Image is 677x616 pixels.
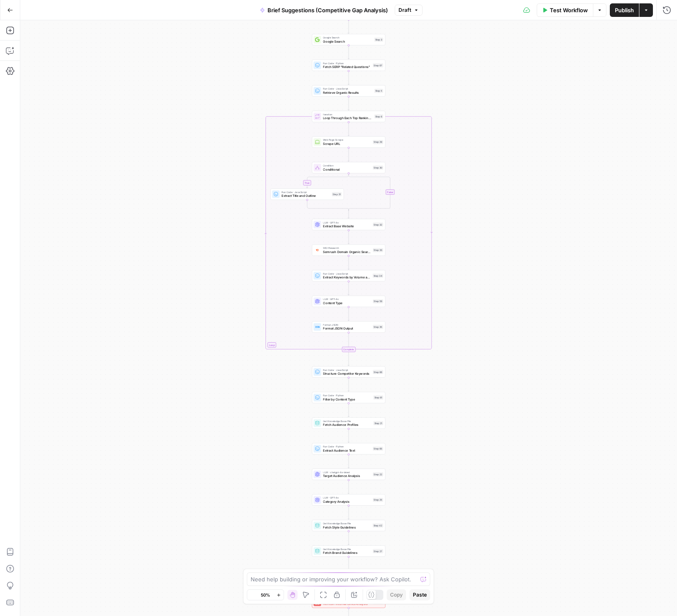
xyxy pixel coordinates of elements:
div: Step 67 [373,63,383,67]
g: Edge from step_29 to step_30 [348,148,349,162]
button: Publish [610,3,639,17]
span: Web Page Scrape [323,138,371,142]
div: Power AgentRefresh Internal Links AnalysisStep 69 [312,597,385,608]
g: Edge from step_27 to step_68 [348,557,349,571]
div: SEO ResearchSemrush Domain Organic Search KeywordsStep 33 [312,245,385,256]
div: Step 5 [374,89,383,93]
span: Scrape URL [323,142,371,146]
div: Run Code · JavaScriptStructure Competitor KeywordsStep 66 [312,366,385,378]
g: Edge from step_30 to step_31 [306,173,349,188]
span: Format JSON [323,323,371,327]
div: Run Code · JavaScriptExtract Title and OutlineStep 31 [270,188,344,200]
g: Edge from step_6-iteration-end to step_66 [348,352,349,366]
span: Content Type [323,300,371,305]
span: Format JSON Output [323,326,371,331]
span: LLM · GPT-4o [323,297,371,301]
span: LLM · GPT-4o [323,496,371,500]
div: Step 34 [373,274,383,278]
button: Brief Suggestions (Competitive Gap Analysis) [255,3,393,17]
g: Edge from step_5 to step_6 [348,97,349,111]
div: Format JSONFormat JSON OutputStep 35 [312,321,385,333]
div: Step 21 [373,421,383,425]
div: Step 27 [373,549,383,553]
g: Edge from step_30-conditional-end to step_32 [348,210,349,218]
div: Run Code · PythonFilter by Content TypeStep 61 [312,392,385,403]
div: LLM · GPT-4oContent TypeStep 59 [312,296,385,307]
div: Step 61 [373,395,383,400]
div: Step 30 [373,166,383,170]
button: Test Workflow [537,3,593,17]
span: Extract Base Website [323,224,371,229]
span: Paste [413,591,427,599]
g: Edge from step_65 to step_22 [348,455,349,469]
button: Copy [387,589,406,600]
span: Extract Title and Outline [281,194,330,198]
div: Step 31 [332,192,342,196]
g: Edge from step_34 to step_59 [348,281,349,295]
div: LLM · GPT-4oExtract Base WebsiteStep 32 [312,219,385,230]
div: Google SearchGoogle SearchStep 3 [312,34,385,45]
g: Edge from step_22 to step_25 [348,480,349,494]
span: Extract Audience Text [323,448,371,452]
div: Step 22 [373,472,383,477]
div: Step 66 [373,370,383,374]
button: Draft [395,5,423,16]
span: Get Knowledge Base File [323,521,371,525]
span: Run Code · Python [323,393,371,397]
span: 50% [261,591,270,598]
div: Step 33 [373,248,383,252]
span: Structure Competitor Keywords [323,371,371,376]
g: Edge from step_61 to step_21 [348,403,349,417]
div: Web Page ScrapeScrape URLStep 29 [312,136,385,148]
span: Get Knowledge Base File [323,547,371,551]
g: Edge from step_6 to step_29 [348,122,349,136]
g: Edge from step_60 to step_3 [348,20,349,34]
span: Category Analysis [323,499,371,504]
span: Loop Through Each Top Ranking Article [323,116,372,120]
span: SEO Research [323,246,371,250]
g: Edge from step_3 to step_67 [348,45,349,59]
div: Get Knowledge Base FileFetch Brand GuidelinesStep 27 [312,545,385,557]
div: Run Code · PythonFetch SERP "Related Questions"Step 67 [312,60,385,71]
div: ConditionConditionalStep 30 [312,162,385,173]
g: Edge from step_59 to step_35 [348,307,349,321]
g: Edge from step_42 to step_27 [348,531,349,545]
span: Fetch Audience Profiles [323,422,371,427]
span: Brief Suggestions (Competitive Gap Analysis) [268,6,388,14]
span: Run Code · JavaScript [323,368,371,372]
g: Edge from step_32 to step_33 [348,230,349,244]
span: LLM · chatgpt-4o-latest [323,470,371,474]
div: Step 6 [374,114,383,119]
div: Step 29 [373,140,383,144]
div: Step 65 [373,447,383,451]
div: Step 32 [373,222,383,226]
span: Fetch Style Guidelines [323,525,371,529]
span: Run Code · JavaScript [281,190,330,194]
div: Step 35 [373,325,383,329]
span: Condition [323,164,371,167]
span: Extract Keywords by Volume and Traffic [323,275,371,280]
div: Run Code · JavaScriptExtract Keywords by Volume and TrafficStep 34 [312,270,385,281]
div: Complete [312,347,385,352]
div: LoopIterationLoop Through Each Top Ranking ArticleStep 6 [312,111,385,122]
div: Step 42 [373,523,383,528]
span: Copy [390,591,403,599]
span: Run Code · Python [323,445,371,449]
span: Target Audience Analysis [323,474,371,478]
g: Edge from step_33 to step_34 [348,256,349,270]
span: Retrieve Organic Results [323,90,372,95]
div: Complete [342,347,355,352]
span: Fetch SERP "Related Questions" [323,65,371,69]
g: Edge from step_66 to step_61 [348,378,349,392]
div: Run Code · JavaScriptRetrieve Organic ResultsStep 5 [312,85,385,97]
span: Filter by Content Type [323,397,371,401]
div: Step 25 [373,498,383,502]
span: Google Search [323,35,372,39]
span: Draft [399,6,411,14]
div: LLM · GPT-4oCategory AnalysisStep 25 [312,494,385,506]
span: Iteration [323,112,372,116]
span: Semrush Domain Organic Search Keywords [323,249,371,254]
div: Get Knowledge Base FileFetch Audience ProfilesStep 21 [312,417,385,429]
img: p4kt2d9mz0di8532fmfgvfq6uqa0 [315,248,319,252]
span: Get Knowledge Base File [323,419,371,423]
